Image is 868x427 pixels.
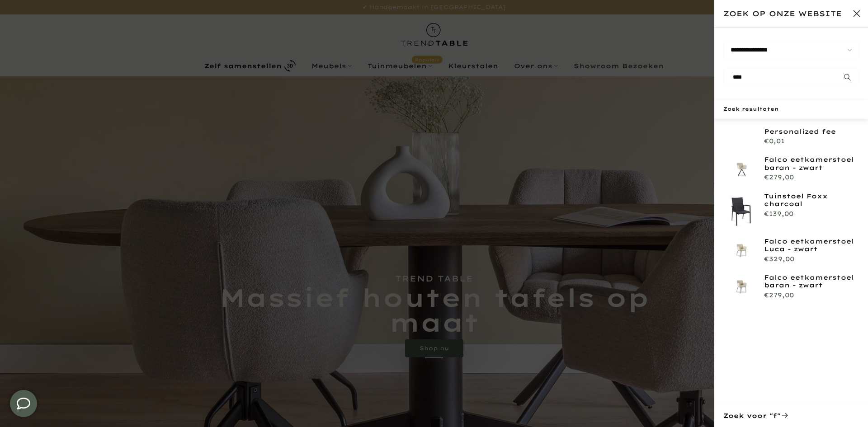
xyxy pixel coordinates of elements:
span: Zoek op onze website [723,7,845,20]
button: Sluit zoeken [845,2,868,25]
a: Falco eetkamerstoel baran - zwart [764,156,859,172]
a: Falco eetkamerstoel Luca - zwart [764,238,859,253]
img: Falco eetkamerstoel baran - zwart [723,274,759,301]
iframe: toggle-frame [1,381,46,426]
div: €279,00 [764,172,794,183]
div: Zoek resultaten [714,100,868,119]
div: €329,00 [764,253,794,265]
div: €279,00 [764,290,794,301]
div: €139,00 [764,208,793,220]
a: Zoek voor "f" [723,410,859,422]
img: Falco eetkamerstoel Luca - zwart [723,238,759,265]
a: Tuinstoel Foxx charcoal [764,192,859,208]
img: Falco eetkamerstoel baran - zwart [723,156,759,183]
a: Falco eetkamerstoel baran - zwart [764,274,859,290]
img: Tuinstoel Foxx charcoal [723,192,759,229]
a: Personalized fee [764,128,859,136]
div: €0,01 [764,136,784,147]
